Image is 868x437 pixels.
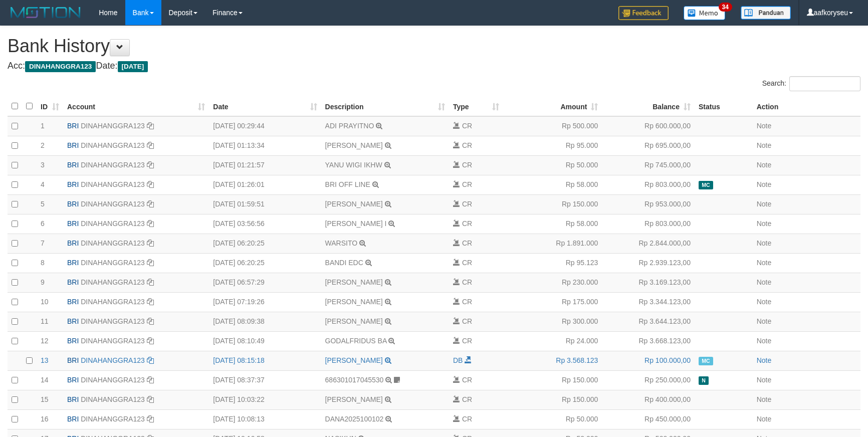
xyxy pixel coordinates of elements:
[147,278,154,286] a: Copy DINAHANGGRA123 to clipboard
[462,239,472,247] span: CR
[147,376,154,384] a: Copy DINAHANGGRA123 to clipboard
[462,415,472,423] span: CR
[618,6,669,20] img: Feedback.jpg
[67,180,79,188] span: BRI
[757,337,772,345] a: Note
[209,351,321,370] td: [DATE] 08:15:18
[602,253,695,273] td: Rp 2.939.123,00
[503,292,602,312] td: Rp 175.000
[602,390,695,409] td: Rp 400.000,00
[81,376,145,384] a: DINAHANGGRA123
[67,395,79,403] span: BRI
[41,259,45,267] span: 8
[757,161,772,169] a: Note
[147,298,154,306] a: Copy DINAHANGGRA123 to clipboard
[503,175,602,194] td: Rp 58.000
[41,415,49,423] span: 16
[602,175,695,194] td: Rp 803.000,00
[81,161,145,169] a: DINAHANGGRA123
[325,298,383,306] a: [PERSON_NAME]
[602,214,695,234] td: Rp 803.000,00
[41,298,49,306] span: 10
[67,317,79,325] span: BRI
[757,278,772,286] a: Note
[67,259,79,267] span: BRI
[449,97,503,116] th: Type: activate to sort column ascending
[147,122,154,130] a: Copy DINAHANGGRA123 to clipboard
[209,155,321,175] td: [DATE] 01:21:57
[503,194,602,214] td: Rp 150.000
[81,141,145,149] a: DINAHANGGRA123
[209,390,321,409] td: [DATE] 10:03:22
[147,415,154,423] a: Copy DINAHANGGRA123 to clipboard
[147,259,154,267] a: Copy DINAHANGGRA123 to clipboard
[147,180,154,188] a: Copy DINAHANGGRA123 to clipboard
[147,356,154,364] a: Copy DINAHANGGRA123 to clipboard
[209,234,321,253] td: [DATE] 06:20:25
[209,331,321,351] td: [DATE] 08:10:49
[602,116,695,136] td: Rp 600.000,00
[757,317,772,325] a: Note
[462,122,472,130] span: CR
[757,395,772,403] a: Note
[462,180,472,188] span: CR
[209,273,321,292] td: [DATE] 06:57:29
[699,181,713,189] span: Manually Checked by: aafFelly
[462,376,472,384] span: CR
[503,409,602,429] td: Rp 50.000
[147,220,154,228] a: Copy DINAHANGGRA123 to clipboard
[8,61,860,71] h4: Acc: Date:
[209,136,321,155] td: [DATE] 01:13:34
[503,370,602,390] td: Rp 150.000
[757,415,772,423] a: Note
[462,395,472,403] span: CR
[41,395,49,403] span: 15
[325,122,374,130] a: ADI PRAYITNO
[325,337,387,345] a: GODALFRIDUS BA
[81,259,145,267] a: DINAHANGGRA123
[209,253,321,273] td: [DATE] 06:20:25
[325,259,363,267] a: BANDI EDC
[67,278,79,286] span: BRI
[602,312,695,331] td: Rp 3.644.123,00
[67,161,79,169] span: BRI
[757,259,772,267] a: Note
[67,220,79,228] span: BRI
[67,141,79,149] span: BRI
[757,220,772,228] a: Note
[325,141,383,149] a: [PERSON_NAME]
[462,278,472,286] span: CR
[41,317,49,325] span: 11
[757,180,772,188] a: Note
[8,36,860,56] h1: Bank History
[462,220,472,228] span: CR
[325,180,370,188] a: BRI OFF LINE
[503,214,602,234] td: Rp 58.000
[325,356,383,364] a: [PERSON_NAME]
[684,6,726,20] img: Button%20Memo.svg
[67,337,79,345] span: BRI
[757,239,772,247] a: Note
[503,312,602,331] td: Rp 300.000
[462,317,472,325] span: CR
[462,161,472,169] span: CR
[462,141,472,149] span: CR
[503,331,602,351] td: Rp 24.000
[719,3,732,12] span: 34
[757,122,772,130] a: Note
[325,376,384,384] a: 686301017045530
[602,331,695,351] td: Rp 3.668.123,00
[602,292,695,312] td: Rp 3.344.123,00
[325,220,387,228] a: [PERSON_NAME] I
[462,337,472,345] span: CR
[209,409,321,429] td: [DATE] 10:08:13
[147,200,154,208] a: Copy DINAHANGGRA123 to clipboard
[757,298,772,306] a: Note
[503,116,602,136] td: Rp 500.000
[757,141,772,149] a: Note
[503,253,602,273] td: Rp 95.123
[81,239,145,247] a: DINAHANGGRA123
[453,356,463,364] span: DB
[462,298,472,306] span: CR
[462,200,472,208] span: CR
